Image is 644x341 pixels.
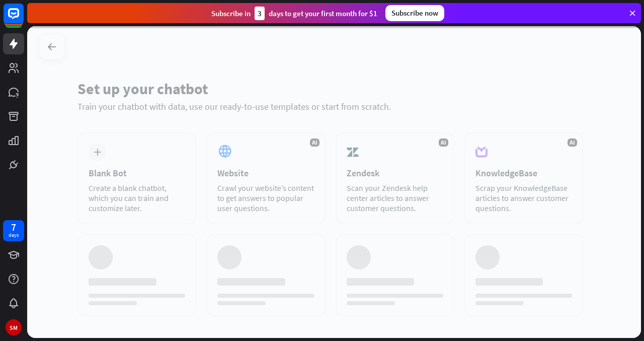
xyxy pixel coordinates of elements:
[11,223,16,232] div: 7
[211,7,377,20] div: Subscribe in days to get your first month for $1
[255,7,265,20] div: 3
[9,232,19,239] div: days
[6,319,22,335] div: SM
[3,220,24,241] a: 7 days
[385,5,444,21] div: Subscribe now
